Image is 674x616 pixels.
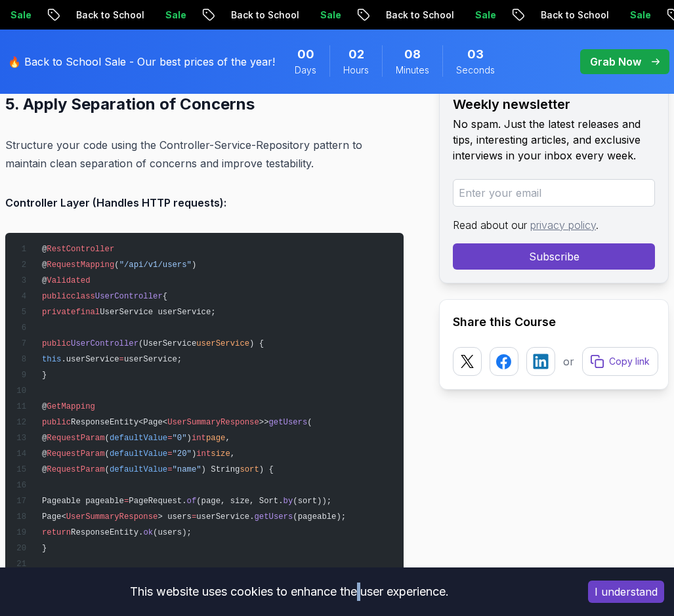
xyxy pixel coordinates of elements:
span: ResponseEntity. [71,528,143,537]
span: ) String [201,465,240,474]
span: { [163,292,167,301]
span: ResponseEntity<Page< [71,418,167,427]
span: @ [42,449,47,459]
p: No spam. Just the latest releases and tips, interesting articles, and exclusive interviews in you... [453,116,655,163]
span: UserSummaryResponse [66,512,158,522]
span: RequestParam [47,434,104,443]
span: , [230,449,235,459]
span: = [124,497,129,506]
span: (sort)); [293,497,331,506]
span: (pageable); [293,512,346,522]
span: @ [42,245,47,254]
span: , [225,434,230,443]
span: defaultValue [110,465,167,474]
span: page [206,434,225,443]
span: defaultValue [110,434,167,443]
p: Back to School [23,9,112,22]
span: "/api/v1/users" [119,260,192,270]
span: PageRequest. [129,497,186,506]
span: of [187,497,197,506]
p: Read about our . [453,217,655,233]
span: UserSummaryResponse [167,418,259,427]
span: (page, size, Sort. [196,497,283,506]
p: Back to School [333,9,422,22]
span: = [167,449,172,459]
p: Sale [267,9,309,22]
h2: Share this Course [453,313,655,331]
span: @ [42,402,47,411]
span: } [42,544,47,553]
span: Validated [47,276,90,285]
button: Accept cookies [588,581,664,603]
span: 8 Minutes [404,45,421,64]
span: "name" [173,465,201,474]
span: 0 Days [297,45,314,64]
span: this [42,355,61,364]
span: 3 Seconds [467,45,484,64]
h2: 5. Apply Separation of Concerns [5,94,404,115]
span: public [42,292,71,301]
span: userService [196,339,249,348]
span: .userService [61,355,119,364]
span: RequestMapping [47,260,114,270]
div: This website uses cookies to enhance the user experience. [10,577,568,606]
input: Enter your email [453,179,655,207]
span: ( [105,465,110,474]
span: ( [105,449,110,459]
span: Days [295,64,316,77]
strong: Controller Layer (Handles HTTP requests): [5,196,226,209]
button: Subscribe [453,243,655,270]
span: = [192,512,196,522]
p: or [563,354,574,369]
span: Minutes [396,64,429,77]
span: > users [158,512,191,522]
p: Grab Now [590,54,641,70]
span: @ [42,260,47,270]
span: "0" [173,434,187,443]
p: Copy link [609,355,650,368]
span: ) [192,449,196,459]
span: UserService userService; [100,308,215,317]
span: @ [42,465,47,474]
span: private [42,308,75,317]
p: Sale [422,9,464,22]
span: class [71,292,95,301]
span: ( [114,260,119,270]
p: Back to School [178,9,267,22]
span: RequestParam [47,449,104,459]
span: Pageable pageable [42,497,124,506]
span: } [42,371,47,380]
button: Copy link [582,347,658,376]
span: Seconds [456,64,495,77]
span: Page< [42,512,66,522]
span: UserController [95,292,163,301]
span: @ [42,276,47,285]
span: size [211,449,230,459]
p: Sale [577,9,619,22]
span: = [167,465,172,474]
span: = [167,434,172,443]
span: final [75,308,100,317]
span: return [42,528,71,537]
span: getUsers [254,512,293,522]
span: 2 Hours [348,45,364,64]
span: ) [187,434,192,443]
h2: Weekly newsletter [453,95,655,113]
span: ) [192,260,196,270]
span: = [119,355,124,364]
p: Back to School [488,9,577,22]
span: getUsers [269,418,308,427]
a: privacy policy [530,218,596,232]
span: >> [259,418,269,427]
span: userService; [124,355,182,364]
span: ok [143,528,153,537]
span: defaultValue [110,449,167,459]
span: sort [240,465,259,474]
span: RequestParam [47,465,104,474]
span: @ [42,434,47,443]
p: Sale [112,9,154,22]
span: userService. [196,512,254,522]
p: Structure your code using the Controller-Service-Repository pattern to maintain clean separation ... [5,136,404,173]
span: int [192,434,206,443]
span: RestController [47,245,114,254]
